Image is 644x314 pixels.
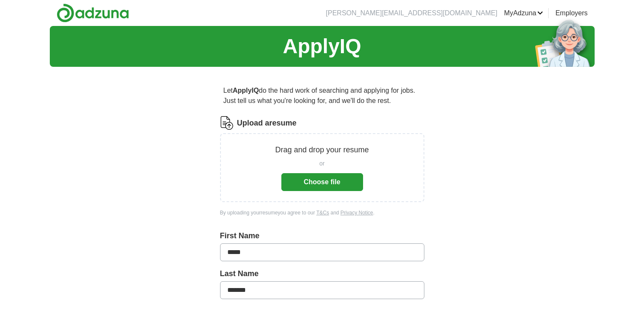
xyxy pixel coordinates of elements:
[504,8,543,18] a: MyAdzuna
[233,87,259,94] strong: ApplyIQ
[220,230,424,242] label: First Name
[220,82,424,109] p: Let do the hard work of searching and applying for jobs. Just tell us what you're looking for, an...
[281,173,363,191] button: Choose file
[326,8,498,18] li: [PERSON_NAME][EMAIL_ADDRESS][DOMAIN_NAME]
[220,268,424,280] label: Last Name
[341,210,373,216] a: Privacy Notice
[237,117,297,129] label: Upload a resume
[555,8,588,18] a: Employers
[220,209,424,217] div: By uploading your resume you agree to our and .
[220,116,234,130] img: CV Icon
[275,144,369,156] p: Drag and drop your resume
[57,3,129,23] img: Adzuna logo
[319,159,324,168] span: or
[283,31,361,62] h1: ApplyIQ
[316,210,329,216] a: T&Cs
